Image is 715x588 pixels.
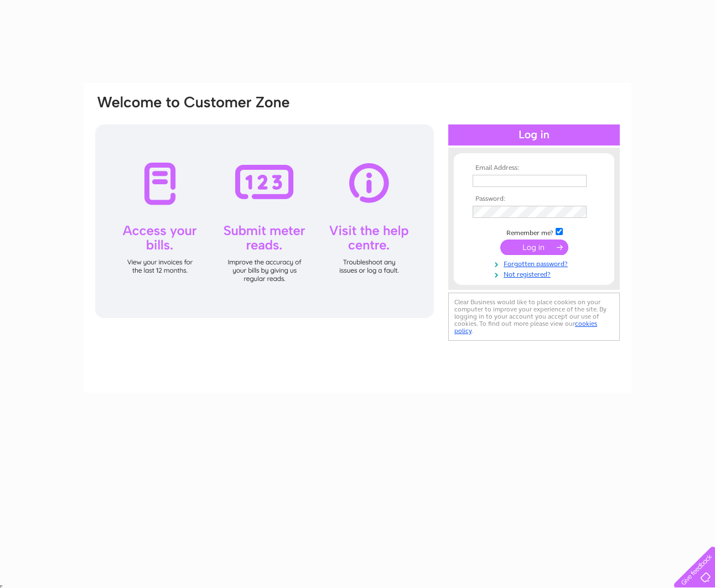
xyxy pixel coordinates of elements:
[470,164,598,172] th: Email Address:
[500,240,568,255] input: Submit
[473,258,598,268] a: Forgotten password?
[448,293,620,341] div: Clear Business would like to place cookies on your computer to improve your experience of the sit...
[454,320,597,335] a: cookies policy
[470,195,598,203] th: Password:
[470,226,598,237] td: Remember me?
[473,268,598,279] a: Not registered?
